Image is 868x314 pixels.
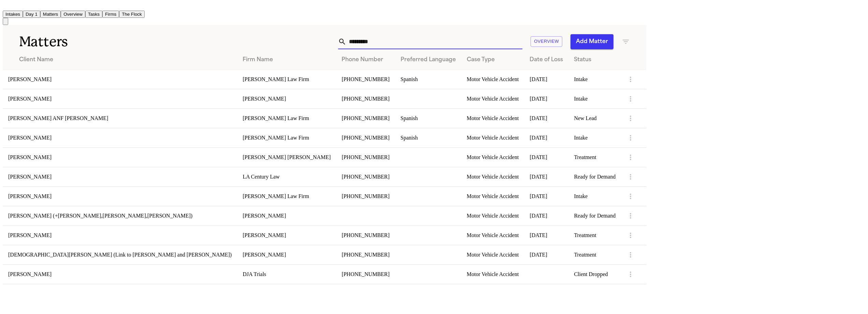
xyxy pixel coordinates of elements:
td: [DEMOGRAPHIC_DATA][PERSON_NAME] (Link to [PERSON_NAME] and [PERSON_NAME]) [3,245,237,264]
td: Intake [568,128,621,147]
td: [PHONE_NUMBER] [336,264,395,284]
a: The Flock [119,11,145,17]
td: [PHONE_NUMBER] [336,245,395,264]
a: Day 1 [23,11,40,17]
button: Firms [102,11,119,18]
button: Add Matter [570,34,613,49]
td: Intake [568,89,621,108]
td: [PERSON_NAME] [3,186,237,206]
button: Matters [40,11,61,18]
td: [DATE] [524,206,568,225]
td: Client Dropped [568,264,621,284]
td: [PHONE_NUMBER] [336,167,395,186]
td: [PERSON_NAME] (+[PERSON_NAME],[PERSON_NAME],[PERSON_NAME]) [3,206,237,225]
td: Treatment [568,225,621,245]
div: Case Type [467,56,519,64]
td: [PERSON_NAME] Law Firm [237,108,336,128]
td: [PERSON_NAME] Law Firm [237,69,336,89]
td: Spanish [395,128,461,147]
div: Client Name [19,56,232,64]
td: Spanish [395,69,461,89]
td: Treatment [568,245,621,264]
div: Firm Name [243,56,331,64]
td: Motor Vehicle Accident [461,89,524,108]
td: [PHONE_NUMBER] [336,225,395,245]
a: Tasks [85,11,102,17]
a: Matters [40,11,61,17]
td: [DATE] [524,108,568,128]
div: Preferred Language [401,56,456,64]
td: Motor Vehicle Accident [461,167,524,186]
img: Finch Logo [3,3,11,9]
td: [PERSON_NAME] [3,128,237,147]
div: Phone Number [342,56,389,64]
td: [DATE] [524,167,568,186]
td: Motor Vehicle Accident [461,206,524,225]
td: Motor Vehicle Accident [461,225,524,245]
td: New Lead [568,108,621,128]
td: Intake [568,69,621,89]
td: Intake [568,186,621,206]
td: [PERSON_NAME] [3,147,237,167]
td: Motor Vehicle Accident [461,147,524,167]
td: [PHONE_NUMBER] [336,186,395,206]
td: [DATE] [524,245,568,264]
button: Tasks [85,11,102,18]
td: Motor Vehicle Accident [461,245,524,264]
td: [PERSON_NAME] [PERSON_NAME] [237,147,336,167]
td: Ready for Demand [568,206,621,225]
td: Motor Vehicle Accident [461,108,524,128]
td: [DATE] [524,225,568,245]
div: Status [574,56,616,64]
td: Motor Vehicle Accident [461,264,524,284]
td: Ready for Demand [568,167,621,186]
a: Intakes [3,11,23,17]
td: [PERSON_NAME] [237,245,336,264]
td: [PERSON_NAME] [3,69,237,89]
td: [DATE] [524,147,568,167]
td: Motor Vehicle Accident [461,186,524,206]
td: [PERSON_NAME] Law Firm [237,186,336,206]
td: [PERSON_NAME] [3,167,237,186]
td: DJA Trials [237,264,336,284]
button: Intakes [3,11,23,18]
button: Overview [531,36,562,47]
td: [PERSON_NAME] [237,225,336,245]
td: Motor Vehicle Accident [461,69,524,89]
button: The Flock [119,11,145,18]
td: [PHONE_NUMBER] [336,108,395,128]
div: Date of Loss [530,56,563,64]
td: [PERSON_NAME] [237,89,336,108]
td: [PERSON_NAME] ANF [PERSON_NAME] [3,108,237,128]
a: Firms [102,11,119,17]
td: Spanish [395,108,461,128]
td: Treatment [568,147,621,167]
td: Motor Vehicle Accident [461,128,524,147]
td: [PHONE_NUMBER] [336,89,395,108]
a: Home [3,4,11,10]
td: [PERSON_NAME] [237,206,336,225]
button: Overview [61,11,85,18]
td: [PERSON_NAME] [3,264,237,284]
td: [PERSON_NAME] Law Firm [237,128,336,147]
a: Overview [61,11,85,17]
td: [DATE] [524,186,568,206]
td: [PERSON_NAME] [3,89,237,108]
td: [PERSON_NAME] [3,225,237,245]
td: [PHONE_NUMBER] [336,128,395,147]
td: LA Century Law [237,167,336,186]
button: Day 1 [23,11,40,18]
td: [PHONE_NUMBER] [336,69,395,89]
h1: Matters [19,33,197,50]
td: [DATE] [524,89,568,108]
td: [PHONE_NUMBER] [336,147,395,167]
td: [DATE] [524,128,568,147]
td: [DATE] [524,69,568,89]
